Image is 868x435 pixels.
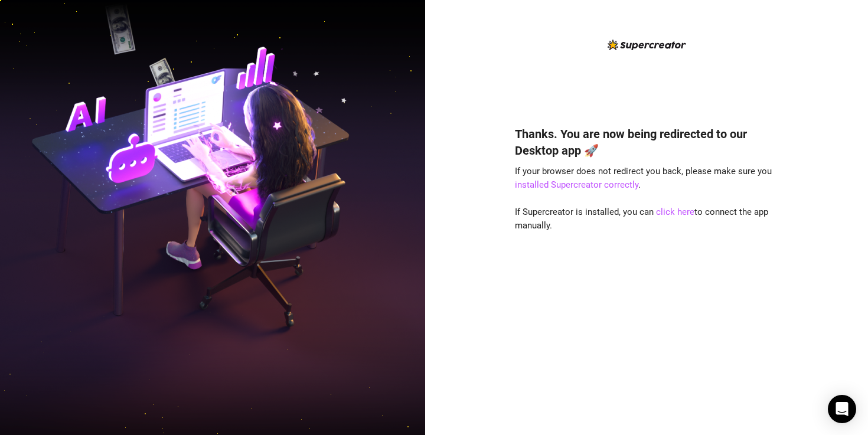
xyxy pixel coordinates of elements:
h4: Thanks. You are now being redirected to our Desktop app 🚀 [515,126,778,159]
img: logo-BBDzfeDw.svg [608,40,686,50]
a: installed Supercreator correctly [515,179,638,190]
span: If Supercreator is installed, you can to connect the app manually. [515,207,768,231]
a: click here [656,207,694,217]
span: If your browser does not redirect you back, please make sure you . [515,166,772,191]
div: Open Intercom Messenger [828,395,856,423]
